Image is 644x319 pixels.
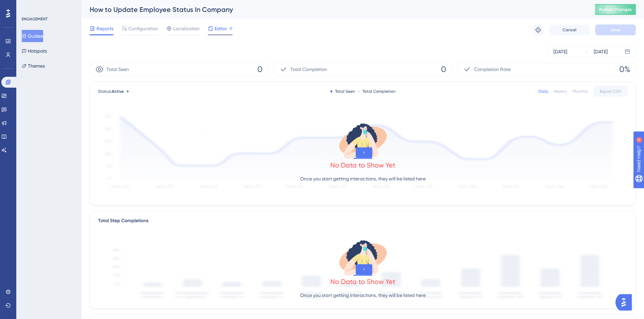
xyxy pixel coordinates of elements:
div: How to Update Employee Status In Company [90,5,578,14]
span: Publish Changes [599,7,632,12]
div: Weekly [554,89,567,94]
div: [DATE] [553,48,567,56]
button: Guides [22,30,43,42]
button: Export CSV [593,86,627,97]
span: Reports [96,24,113,33]
span: Configuration [128,24,158,33]
div: No Data to Show Yet [330,160,395,170]
div: [DATE] [594,48,608,56]
div: 4 [47,3,49,9]
button: Themes [22,60,45,72]
span: Completion Rate [474,65,511,73]
span: Status: [98,89,124,94]
span: Export CSV [600,89,621,94]
span: Editor [215,24,227,33]
span: Total Completion [290,65,327,73]
div: Monthly [573,89,588,94]
span: 0 [257,64,262,75]
div: No Data to Show Yet [330,277,395,286]
p: Once you start getting interactions, they will be listed here [300,175,426,183]
button: Save [595,24,636,35]
span: 0% [619,64,630,75]
div: Total Seen [330,89,355,94]
p: Once you start getting interactions, they will be listed here [300,291,426,299]
div: Daily [538,89,548,94]
div: Total Step Completions [98,217,148,225]
span: 0 [441,64,446,75]
span: Active [112,89,124,94]
span: Cancel [563,27,576,33]
button: Hotspots [22,45,47,57]
span: Need Help? [16,2,42,10]
button: Publish Changes [595,4,636,15]
button: Cancel [549,24,590,35]
div: ENGAGEMENT [22,16,48,22]
iframe: UserGuiding AI Assistant Launcher [615,292,636,313]
span: Save [611,27,620,33]
span: Localization [173,24,200,33]
div: Total Completion [358,89,395,94]
span: Total Seen [106,65,129,73]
